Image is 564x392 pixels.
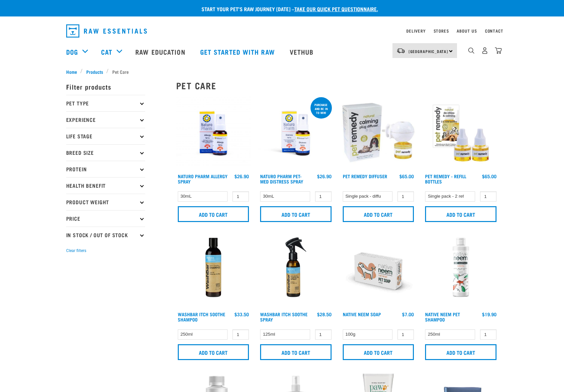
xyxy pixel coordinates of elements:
div: Purchase and be in to win! [310,100,332,118]
a: Stores [434,30,449,32]
input: Add to cart [260,344,332,360]
img: 2023 AUG RE Product1728 [176,96,251,171]
p: In Stock / Out Of Stock [66,227,145,243]
nav: dropdown navigation [61,22,503,40]
img: Raw Essentials Logo [66,24,147,38]
input: 1 [232,329,249,340]
input: Add to cart [425,206,497,222]
a: Naturo Pharm Pet-Med Distress Spray [260,175,303,182]
div: $65.00 [399,174,414,179]
a: Pet Remedy Diffuser [343,175,387,177]
div: $28.50 [317,312,332,317]
a: Vethub [283,39,322,65]
a: Get started with Raw [194,39,283,65]
span: [GEOGRAPHIC_DATA] [409,50,448,52]
button: Clear filters [66,248,86,254]
p: Pet Type [66,95,145,111]
img: Wash Bar Itch Soothe Topical Spray [258,234,333,309]
input: Add to cart [178,206,249,222]
input: Add to cart [178,344,249,360]
a: About Us [457,30,477,32]
input: 1 [480,191,497,202]
input: Add to cart [425,344,497,360]
div: $7.00 [402,312,414,317]
img: user.png [481,47,488,54]
img: Wash Bar Itch Soothe Shampoo [176,234,251,309]
input: Add to cart [260,206,332,222]
a: Contact [485,30,503,32]
input: 1 [397,329,414,340]
a: Native Neem Pet Shampoo [425,313,460,321]
div: $26.90 [317,174,332,179]
img: Pet Remedy [341,96,416,171]
img: RE Product Shoot 2023 Nov8635 [258,96,333,171]
input: 1 [315,329,332,340]
p: Life Stage [66,128,145,144]
a: Raw Education [129,39,193,65]
a: Naturo Pharm Allergy Spray [178,175,228,182]
a: Products [83,68,106,75]
input: 1 [232,191,249,202]
input: 1 [480,329,497,340]
img: Native Neem Pet Shampoo [423,234,498,309]
a: Dog [66,47,78,57]
span: Products [86,68,103,75]
img: home-icon@2x.png [495,47,502,54]
img: home-icon-1@2x.png [468,47,474,54]
a: Pet Remedy - Refill Bottles [425,175,466,182]
img: Organic neem pet soap bar 100g green trading [341,234,416,309]
input: Add to cart [343,344,414,360]
div: $65.00 [482,174,497,179]
nav: breadcrumbs [66,68,498,75]
a: WashBar Itch Soothe Shampoo [178,313,225,321]
img: Pet remedy refills [423,96,498,171]
a: Delivery [406,30,425,32]
p: Protein [66,161,145,177]
h2: Pet Care [176,80,498,91]
a: Home [66,68,81,75]
a: Cat [101,47,112,57]
div: $19.90 [482,312,497,317]
img: van-moving.png [396,48,405,54]
p: Price [66,210,145,227]
input: 1 [315,191,332,202]
a: take our quick pet questionnaire. [294,7,378,10]
div: $33.50 [234,312,249,317]
span: Home [66,68,77,75]
div: $26.90 [234,174,249,179]
p: Product Weight [66,194,145,210]
a: Native Neem Soap [343,313,381,315]
a: WashBar Itch Soothe Spray [260,313,308,321]
p: Health Benefit [66,177,145,194]
p: Experience [66,111,145,128]
p: Filter products [66,78,145,95]
input: 1 [397,191,414,202]
p: Breed Size [66,144,145,161]
input: Add to cart [343,206,414,222]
